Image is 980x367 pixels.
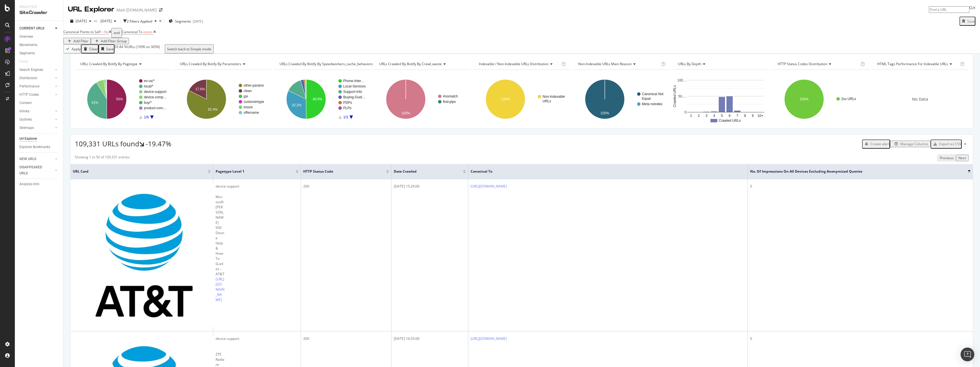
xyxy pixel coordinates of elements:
text: Crawled URLs [719,119,741,123]
span: URLs Crawled By Botify By parameters [180,61,241,66]
div: Open Intercom Messenger [961,348,974,361]
button: Add Filter Group [91,38,129,44]
div: Create alert [870,141,889,146]
text: Equal [642,97,651,101]
div: Export as CSV [939,141,961,146]
a: Explorer Bookmarks [19,144,59,150]
text: device-support [144,90,166,94]
div: Overview [19,34,33,40]
div: Clear [89,47,98,51]
span: vs [94,18,98,23]
div: Add Filter [73,39,89,43]
div: Add Filter Group [101,39,127,43]
text: Canonical Not [642,92,664,96]
span: 2025 Jun. 29th [98,19,112,23]
a: DISAPPEARED URLS [19,164,53,176]
button: [DATE] [98,17,119,26]
span: Non-Indexable URLs Main Reason [578,61,632,66]
span: Indexable / Non-Indexable URLs distribution [479,61,549,66]
span: HTTP Status Codes Distribution [778,61,827,66]
text: 100% [501,97,510,101]
text: Phone-Inter… [343,79,365,83]
span: Segments [175,19,191,24]
h4: URLs Crawled By Botify By crawl_waste [378,59,465,69]
h4: URLs by Depth [677,59,764,69]
text: local/* [144,85,153,89]
a: CURRENT URLS [19,25,53,31]
text: 5 [721,114,723,118]
a: [URL][DOMAIN_NAME] [216,277,224,302]
button: Apply [63,44,81,53]
div: and [114,29,120,37]
text: Buying-Guid… [343,95,366,99]
div: Inlinks [19,108,29,114]
h4: HTML Tags Performance for Indexable URLs [876,59,959,69]
div: Manage Columns [900,141,928,146]
div: A chart. [772,74,869,124]
span: URLs Crawled By Botify By crawl_waste [379,61,442,66]
div: device-support [216,184,298,189]
a: Visits [19,59,34,65]
a: Performance [19,83,53,89]
svg: A chart. [374,74,471,124]
div: Visits [19,59,28,65]
span: 2025 Sep. 21st [76,19,87,23]
div: Segments [19,50,35,56]
span: No [104,29,109,34]
span: No Data [912,96,928,102]
text: PDPs [343,101,352,105]
text: 50% [116,97,123,101]
button: and [111,28,122,38]
div: Analytics [19,5,59,9]
a: HTTP Codes [19,92,53,98]
div: Save [967,19,975,24]
svg: A chart. [75,74,172,124]
text: 4 [713,114,715,118]
text: es-us/* [144,79,155,83]
button: Create alert [862,139,890,149]
text: 49.9% [312,97,322,101]
div: Movements [19,42,37,48]
a: Outlinks [19,117,53,123]
button: Next [956,155,969,161]
button: Switch back to Simple mode [165,44,214,53]
span: HTTP Status Code [303,169,377,174]
text: 1 [690,114,692,118]
text: #nomatch [443,95,458,99]
div: Previous [940,155,954,160]
text: Local-Services [343,85,366,89]
span: HTML Tags Performance for Indexable URLs [877,61,948,66]
text: 100% [601,111,609,115]
div: NEW URLS [19,156,36,162]
div: SiteCrawler [19,9,59,16]
span: Canonical To [122,29,142,34]
a: Search Engines [19,67,53,73]
text: Non-Indexable [543,95,565,99]
text: product-com… [144,106,166,110]
button: Save [959,17,975,26]
div: Search Engines [19,67,43,73]
div: A chart. [672,74,769,124]
span: Canonical To [471,169,737,174]
text: offername [244,111,259,115]
button: Clear [81,44,99,53]
text: 82.4% [208,107,218,111]
h4: HTTP Status Codes Distribution [776,59,859,69]
text: URLs [543,99,551,103]
a: Analysis Info [19,181,59,187]
text: 17.6% [195,87,205,91]
text: buy/* [144,101,152,105]
text: 9 [752,114,754,118]
div: arrow-right-arrow-left [159,8,162,12]
a: Inlinks [19,108,53,114]
a: Overview [19,34,59,40]
div: Url Explorer [19,136,37,142]
span: = [101,29,103,34]
text: 3 [706,114,708,118]
div: Next [958,155,966,160]
a: Content [19,100,59,106]
button: Add Filter [63,38,91,44]
div: Main [DOMAIN_NAME] [117,7,157,13]
text: 2 [698,114,700,118]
